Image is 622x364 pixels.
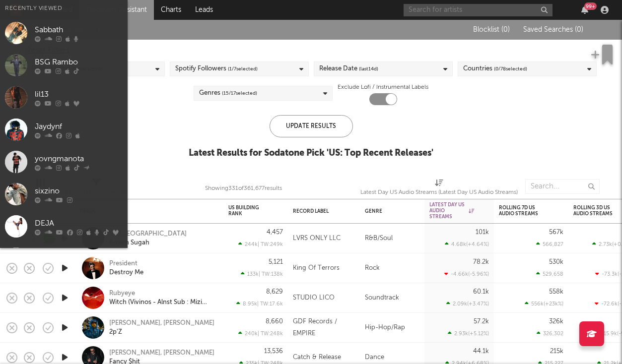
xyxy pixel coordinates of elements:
[222,87,257,99] span: ( 15 / 17 selected)
[228,301,283,307] div: 8.95k | TW: 17.6k
[175,63,258,75] div: Spotify Followers
[293,208,340,214] div: Record Label
[109,289,135,298] a: Rubyeye
[474,318,489,325] div: 57.2k
[228,241,283,247] div: 244k | TW: 249k
[267,229,283,236] div: 4,457
[338,81,428,93] label: Exclude Lofi / Instrumental Labels
[575,26,583,33] span: ( 0 )
[473,289,489,295] div: 60.1k
[228,330,283,337] div: 240k | TW: 248k
[445,241,489,247] div: 4.68k ( +4.64 % )
[266,318,283,325] div: 8,660
[499,205,549,217] div: Rolling 7D US Audio Streams
[581,6,588,14] button: 99+
[293,352,341,364] div: Catch & Release
[35,57,123,68] div: BSG Rambo
[293,292,335,304] div: STUDIO LICO
[109,239,149,247] a: Brown Sugah
[35,153,123,165] div: yovngmanota
[109,298,216,307] a: Witch (Vivinos - Alnst Sub : Mizi Part.1)
[525,301,563,307] div: 556k ( +23k % )
[360,186,518,198] div: Latest Day US Audio Streams (Latest Day US Audio Streams)
[228,63,258,75] span: ( 1 / 7 selected)
[550,348,563,355] div: 215k
[525,179,600,194] input: Search...
[446,301,489,307] div: 2.09k ( +3.47 % )
[523,26,583,33] span: Saved Searches
[360,313,424,343] div: Hip-Hop/Rap
[536,241,563,247] div: 566,827
[520,26,583,34] button: Saved Searches (0)
[549,318,563,325] div: 326k
[205,174,282,203] div: Showing 331 of 361,677 results
[404,4,553,16] input: Search for artists
[536,271,563,277] div: 529,658
[35,89,123,101] div: lil13
[264,348,283,355] div: 13,536
[26,45,597,57] div: Reset Filters
[360,224,424,253] div: R&B/Soul
[293,316,355,340] div: GDF Records / EMPIRE
[359,63,378,75] span: (last 14 d)
[494,63,527,75] span: ( 0 / 78 selected)
[266,289,283,295] div: 8,629
[448,330,489,337] div: 2.93k ( +5.12 % )
[109,328,122,337] a: 2p'Z
[473,259,489,265] div: 78.2k
[293,233,341,244] div: LVRS ONLY LLC
[549,259,563,265] div: 530k
[35,185,123,197] div: sixzino
[228,271,283,277] div: 133k | TW: 138k
[205,182,282,194] div: Showing 331 of 361,677 results
[109,230,187,239] a: Sir, [GEOGRAPHIC_DATA]
[109,259,138,268] a: President
[473,26,510,33] span: Blocklist
[319,63,378,75] div: Release Date
[269,259,283,265] div: 5,121
[476,229,489,236] div: 101k
[365,208,415,214] div: Genre
[270,115,353,137] div: Update Results
[584,2,597,10] div: 99 +
[109,319,214,328] a: [PERSON_NAME], [PERSON_NAME]
[360,283,424,313] div: Soundtrack
[109,349,214,358] a: [PERSON_NAME], [PERSON_NAME]
[537,330,563,337] div: 326,302
[429,202,474,220] div: Latest Day US Audio Streams
[444,271,489,277] div: -4.66k ( -5.96 % )
[35,218,123,230] div: DEJA
[360,253,424,283] div: Rock
[549,289,563,295] div: 558k
[473,348,489,355] div: 44.1k
[189,147,433,159] div: Latest Results for Sodatone Pick ' US: Top Recent Releases '
[5,2,123,14] div: Recently Viewed
[35,24,123,36] div: Sabbath
[199,87,257,99] div: Genres
[109,268,143,277] a: Destroy Me
[463,63,527,75] div: Countries
[501,26,510,33] span: ( 0 )
[228,205,268,217] div: US Building Rank
[549,229,563,236] div: 567k
[79,208,213,214] div: Track
[35,121,123,133] div: Jaydynf
[293,262,340,274] div: King Of Terrors
[360,174,518,203] div: Latest Day US Audio Streams (Latest Day US Audio Streams)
